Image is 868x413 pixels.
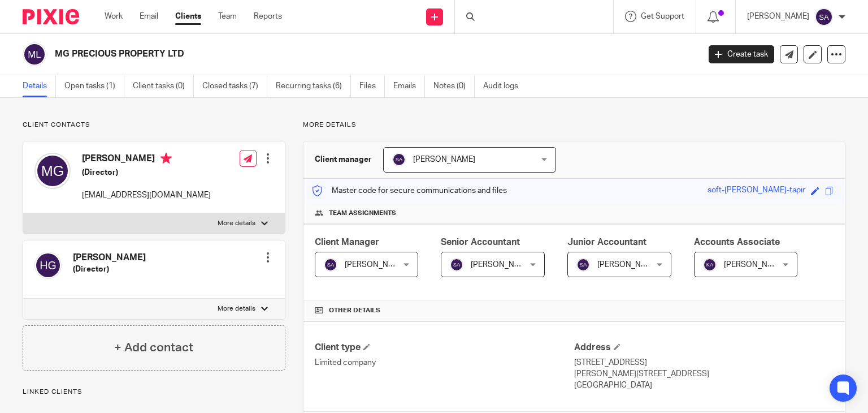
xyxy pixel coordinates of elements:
[345,261,407,269] span: [PERSON_NAME]
[23,42,46,66] img: svg%3E
[73,264,146,275] h5: (Director)
[450,258,463,272] img: svg%3E
[34,153,71,189] img: svg%3E
[82,190,211,201] p: [EMAIL_ADDRESS][DOMAIN_NAME]
[315,154,372,165] h3: Client manager
[597,261,659,269] span: [PERSON_NAME]
[23,75,56,97] a: Details
[218,11,237,22] a: Team
[703,258,717,272] img: svg%3E
[82,153,211,167] h4: [PERSON_NAME]
[315,357,574,368] p: Limited company
[709,45,774,63] a: Create task
[574,342,834,354] h4: Address
[708,184,805,197] div: soft-[PERSON_NAME]-tapir
[55,48,565,60] h2: MG PRECIOUS PROPERTY LTD
[315,342,574,354] h4: Client type
[393,75,425,97] a: Emails
[23,121,285,130] p: Client contacts
[392,153,406,166] img: svg%3E
[574,357,834,368] p: [STREET_ADDRESS]
[140,11,158,22] a: Email
[82,167,211,178] h5: (Director)
[160,153,172,164] i: Primary
[105,11,123,22] a: Work
[576,258,590,272] img: svg%3E
[34,252,62,279] img: svg%3E
[312,185,507,196] p: Master code for secure communications and files
[483,75,527,97] a: Audit logs
[276,75,351,97] a: Recurring tasks (6)
[303,121,845,130] p: More details
[574,380,834,391] p: [GEOGRAPHIC_DATA]
[175,11,201,22] a: Clients
[471,261,533,269] span: [PERSON_NAME]
[133,75,194,97] a: Client tasks (0)
[202,75,267,97] a: Closed tasks (7)
[23,388,285,397] p: Linked clients
[23,9,79,24] img: Pixie
[413,156,475,164] span: [PERSON_NAME]
[815,8,833,26] img: svg%3E
[73,252,146,264] h4: [PERSON_NAME]
[441,238,520,247] span: Senior Accountant
[218,219,255,228] p: More details
[114,339,193,356] h4: + Add contact
[724,261,786,269] span: [PERSON_NAME]
[64,75,124,97] a: Open tasks (1)
[641,12,684,20] span: Get Support
[574,368,834,380] p: [PERSON_NAME][STREET_ADDRESS]
[747,11,809,22] p: [PERSON_NAME]
[254,11,282,22] a: Reports
[567,238,646,247] span: Junior Accountant
[433,75,475,97] a: Notes (0)
[315,238,379,247] span: Client Manager
[694,238,780,247] span: Accounts Associate
[329,306,380,315] span: Other details
[218,304,255,313] p: More details
[324,258,337,272] img: svg%3E
[329,209,396,218] span: Team assignments
[359,75,385,97] a: Files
